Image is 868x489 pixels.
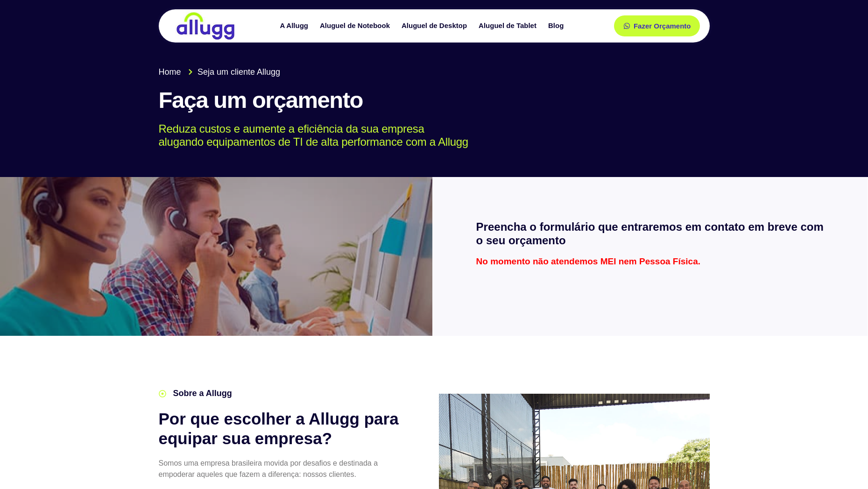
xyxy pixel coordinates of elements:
a: Fazer Orçamento [614,15,700,36]
a: Aluguel de Notebook [315,18,397,34]
h2: Preencha o formulário que entraremos em contato em breve com o seu orçamento [476,220,824,248]
a: Blog [543,18,571,34]
span: Home [159,66,181,78]
img: locação de TI é Allugg [175,12,236,40]
a: Aluguel de Desktop [397,18,474,34]
p: No momento não atendemos MEI nem Pessoa Física. [476,257,824,266]
a: Aluguel de Tablet [474,18,543,34]
span: Sobre a Allugg [171,387,232,400]
a: A Allugg [275,18,315,34]
span: Fazer Orçamento [634,22,691,29]
h1: Faça um orçamento [159,88,710,113]
p: Somos uma empresa brasileira movida por desafios e destinada a empoderar aqueles que fazem a dife... [159,458,411,480]
h2: Por que escolher a Allugg para equipar sua empresa? [159,409,411,448]
span: Seja um cliente Allugg [195,66,280,78]
p: Reduza custos e aumente a eficiência da sua empresa alugando equipamentos de TI de alta performan... [159,122,696,149]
